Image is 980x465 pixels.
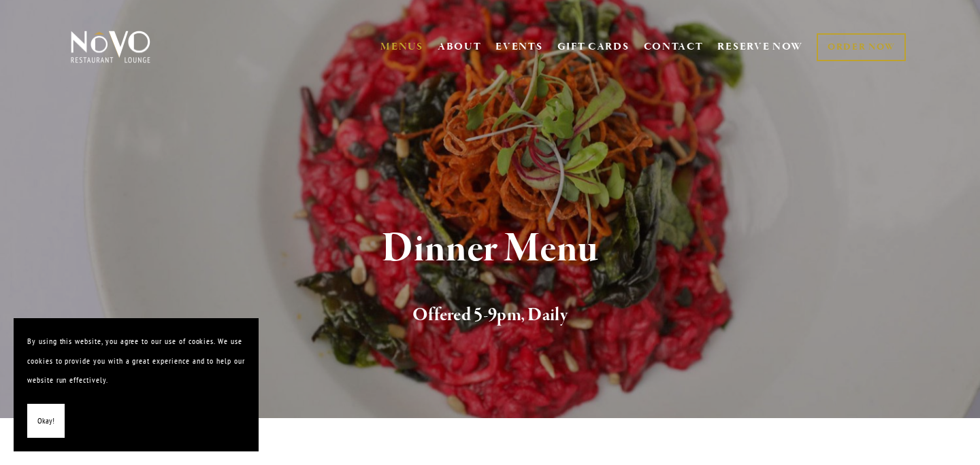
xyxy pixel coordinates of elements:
[68,30,153,64] img: Novo Restaurant &amp; Lounge
[380,40,423,54] a: MENUS
[27,332,245,390] p: By using this website, you agree to our use of cookies. We use cookies to provide you with a grea...
[37,411,54,431] span: Okay!
[557,34,630,60] a: GIFT CARDS
[717,34,803,60] a: RESERVE NOW
[14,318,259,451] section: Cookie banner
[644,34,704,60] a: CONTACT
[93,227,887,271] h1: Dinner Menu
[495,40,542,54] a: EVENTS
[438,40,482,54] a: ABOUT
[93,301,887,330] h2: Offered 5-9pm, Daily
[27,404,65,438] button: Okay!
[817,33,906,61] a: ORDER NOW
